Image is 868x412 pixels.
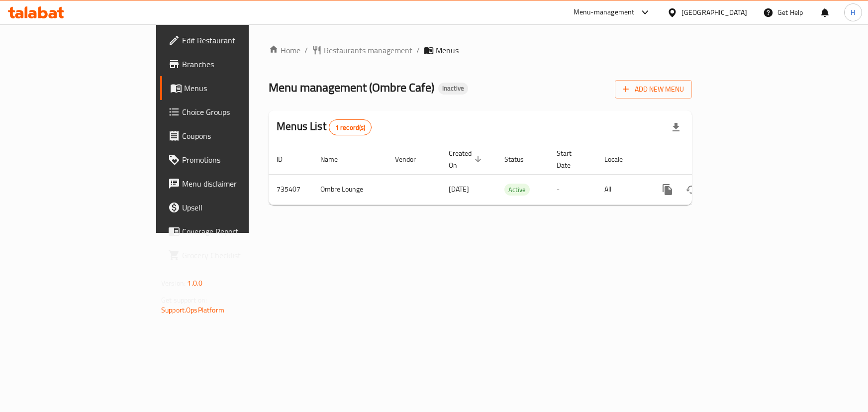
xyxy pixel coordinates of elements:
span: Grocery Checklist [182,249,293,261]
span: Coupons [182,130,293,142]
span: Coverage Report [182,225,293,237]
span: Promotions [182,154,293,166]
span: Status [504,153,537,165]
li: / [304,44,308,56]
a: Menus [160,76,301,100]
nav: breadcrumb [269,44,692,56]
div: Menu-management [574,6,635,18]
span: Start Date [557,147,584,171]
table: enhanced table [269,144,759,205]
span: Restaurants management [324,44,412,56]
a: Grocery Checklist [160,243,301,267]
a: Coupons [160,124,301,148]
a: Coverage Report [160,219,301,243]
span: Name [320,153,351,165]
span: H [851,7,855,18]
a: Branches [160,52,301,76]
div: Export file [664,115,688,139]
span: Menus [184,82,293,94]
span: 1 record(s) [329,123,372,132]
span: Menu disclaimer [182,178,293,190]
span: [DATE] [449,183,469,196]
span: Edit Restaurant [182,34,293,46]
span: Active [504,184,530,196]
h2: Menus List [277,119,372,135]
td: - [549,174,596,205]
span: Vendor [395,153,429,165]
span: ID [277,153,295,165]
span: Menus [436,44,459,56]
span: Created On [449,147,484,171]
div: [GEOGRAPHIC_DATA] [681,7,747,18]
span: Locale [604,153,636,165]
td: Ombre Lounge [312,174,387,205]
button: more [656,178,679,202]
button: Add New Menu [615,80,692,99]
div: Inactive [438,83,468,95]
div: Active [504,184,530,196]
a: Menu disclaimer [160,172,301,196]
span: Menu management ( Ombre Cafe ) [269,76,434,99]
th: Actions [648,144,759,175]
div: Total records count [329,119,372,135]
span: Choice Groups [182,106,293,118]
a: Restaurants management [312,44,412,56]
button: Change Status [679,178,703,202]
li: / [416,44,420,56]
td: All [596,174,648,205]
span: Inactive [438,84,468,93]
span: Branches [182,58,293,70]
span: Add New Menu [623,83,684,96]
a: Edit Restaurant [160,28,301,52]
span: Get support on: [161,294,207,307]
span: 1.0.0 [187,277,202,290]
a: Choice Groups [160,100,301,124]
a: Support.OpsPlatform [161,304,224,316]
span: Upsell [182,202,293,213]
a: Upsell [160,196,301,219]
span: Version: [161,277,186,290]
a: Promotions [160,148,301,172]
